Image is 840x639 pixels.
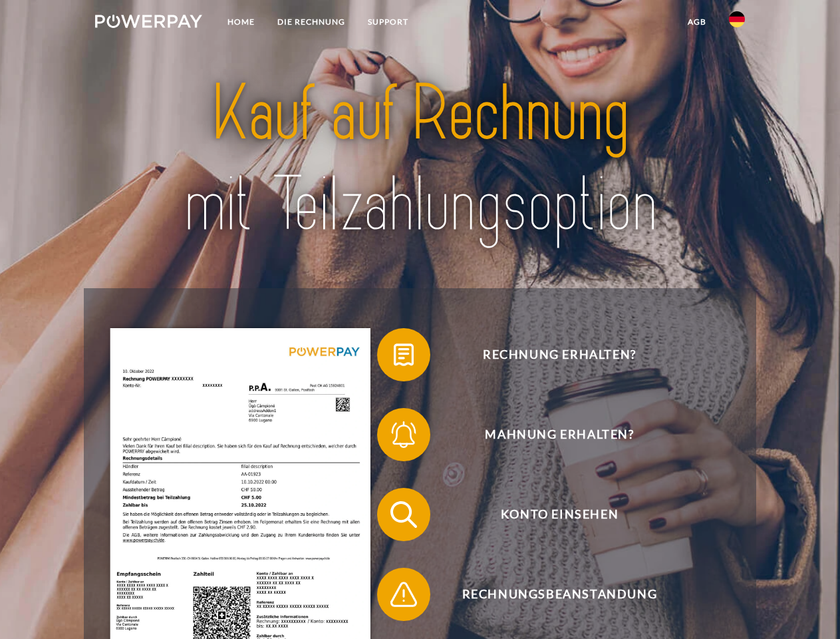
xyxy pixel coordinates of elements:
img: qb_bill.svg [387,338,420,371]
span: Konto einsehen [396,488,722,541]
img: qb_warning.svg [387,578,420,611]
a: SUPPORT [356,10,420,34]
a: DIE RECHNUNG [266,10,356,34]
a: Home [216,10,266,34]
button: Rechnungsbeanstandung [377,568,723,621]
img: qb_bell.svg [387,418,420,451]
button: Konto einsehen [377,488,723,541]
span: Rechnung erhalten? [396,328,722,381]
a: agb [676,10,718,34]
button: Rechnung erhalten? [377,328,723,381]
img: de [729,11,745,27]
img: logo-powerpay-white.svg [95,15,202,28]
img: title-powerpay_de.svg [127,64,713,255]
span: Rechnungsbeanstandung [396,568,722,621]
span: Mahnung erhalten? [396,408,722,461]
img: qb_search.svg [387,498,420,531]
button: Mahnung erhalten? [377,408,723,461]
